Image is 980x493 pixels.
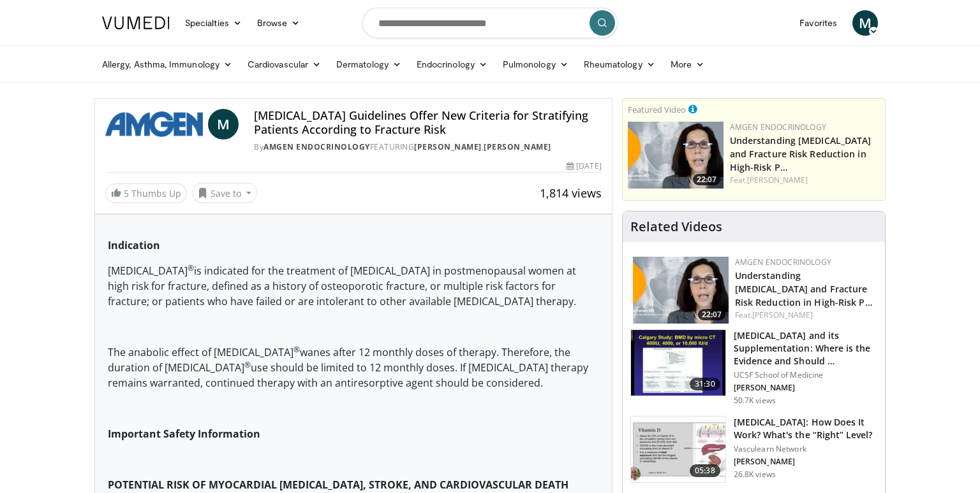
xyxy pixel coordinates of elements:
[108,478,568,492] strong: POTENTIAL RISK OF MYOCARDIAL [MEDICAL_DATA], STROKE, AND CARDIOVASCULAR DEATH
[108,427,260,441] strong: Important Safety Information
[254,141,601,153] div: By FEATURING ,
[254,109,601,136] h4: [MEDICAL_DATA] Guidelines Offer New Criteria for Stratifying Patients According to Fracture Risk
[94,52,240,77] a: Allergy, Asthma, Immunology
[852,10,878,36] a: M
[630,329,877,406] a: 31:30 [MEDICAL_DATA] and its Supplementation: Where is the Evidence and Should … UCSF School of M...
[734,370,877,380] p: UCSF School of Medicine
[329,52,409,77] a: Dermatology
[249,10,308,36] a: Browse
[747,175,808,185] a: [PERSON_NAME]
[734,396,776,406] p: 50.7K views
[633,257,729,324] img: c9a25db3-4db0-49e1-a46f-17b5c91d58a1.png.150x105_q85_crop-smart_upscale.png
[735,269,873,308] a: Understanding [MEDICAL_DATA] and Fracture Risk Reduction in High-Risk P…
[628,122,724,189] a: 22:07
[730,175,880,186] div: Feat.
[484,141,551,152] a: [PERSON_NAME]
[102,17,170,29] img: VuMedi Logo
[105,183,187,203] a: 5 Thumbs Up
[124,187,129,199] span: 5
[631,330,725,396] img: 4bb25b40-905e-443e-8e37-83f056f6e86e.150x105_q85_crop-smart_upscale.jpg
[630,416,877,483] a: 05:38 [MEDICAL_DATA]: How Does It Work? What's the “Right” Level? Vasculearn Network [PERSON_NAME...
[698,309,725,320] span: 22:07
[567,161,601,172] div: [DATE]
[293,344,300,355] sup: ®
[188,262,194,273] sup: ®
[264,141,370,152] a: Amgen Endocrinology
[752,310,813,320] a: [PERSON_NAME]
[540,185,602,201] span: 1,814 views
[628,104,686,115] small: Featured Video
[730,134,872,173] a: Understanding [MEDICAL_DATA] and Fracture Risk Reduction in High-Risk P…
[108,345,599,390] p: The anabolic effect of [MEDICAL_DATA] wanes after 12 monthly doses of therapy. Therefore, the dur...
[177,10,249,36] a: Specialties
[409,52,495,77] a: Endocrinology
[734,469,776,480] p: 26.8K views
[630,219,722,234] h4: Related Videos
[105,109,203,139] img: Amgen Endocrinology
[240,52,329,77] a: Cardiovascular
[734,329,877,368] h3: [MEDICAL_DATA] and its Supplementation: Where is the Evidence and Should …
[108,263,599,309] p: [MEDICAL_DATA] is indicated for the treatment of [MEDICAL_DATA] in postmenopausal women at high r...
[631,417,725,483] img: 8daf03b8-df50-44bc-88e2-7c154046af55.150x105_q85_crop-smart_upscale.jpg
[414,141,482,152] a: [PERSON_NAME]
[734,416,877,441] h3: [MEDICAL_DATA]: How Does It Work? What's the “Right” Level?
[730,122,826,132] a: Amgen Endocrinology
[690,378,720,390] span: 31:30
[734,444,877,454] p: Vasculearn Network
[108,238,160,252] strong: Indication
[734,457,877,467] p: [PERSON_NAME]
[495,52,576,77] a: Pulmonology
[792,10,845,36] a: Favorites
[362,8,618,38] input: Search topics, interventions
[663,52,712,77] a: More
[628,122,724,189] img: c9a25db3-4db0-49e1-a46f-17b5c91d58a1.png.150x105_q85_crop-smart_upscale.png
[633,257,729,324] a: 22:07
[735,310,875,321] div: Feat.
[734,383,877,393] p: [PERSON_NAME]
[693,174,720,185] span: 22:07
[192,183,257,203] button: Save to
[576,52,663,77] a: Rheumatology
[208,109,239,139] a: M
[690,464,720,477] span: 05:38
[735,257,831,268] a: Amgen Endocrinology
[244,359,251,370] sup: ®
